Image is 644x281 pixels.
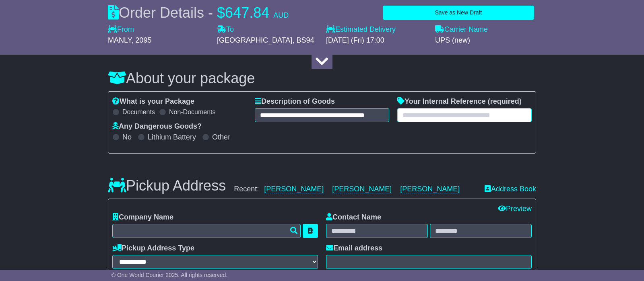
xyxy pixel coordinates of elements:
[225,4,269,21] span: 647.84
[397,97,522,106] label: Your Internal Reference (required)
[108,178,226,194] h3: Pickup Address
[108,25,134,34] label: From
[326,36,427,45] div: [DATE] (Fri) 17:00
[326,25,427,34] label: Estimated Delivery
[108,4,289,21] div: Order Details -
[112,244,194,253] label: Pickup Address Type
[326,213,381,222] label: Contact Name
[217,25,234,34] label: To
[326,244,382,253] label: Email address
[217,36,292,44] span: [GEOGRAPHIC_DATA]
[169,108,216,116] label: Non-Documents
[148,133,196,142] label: Lithium Battery
[112,122,202,131] label: Any Dangerous Goods?
[435,25,488,34] label: Carrier Name
[111,272,228,278] span: © One World Courier 2025. All rights reserved.
[498,205,532,213] a: Preview
[112,97,194,106] label: What is your Package
[108,70,536,86] h3: About your package
[217,4,225,21] span: $
[332,185,392,193] a: [PERSON_NAME]
[108,36,131,44] span: MANLY
[400,185,460,193] a: [PERSON_NAME]
[122,133,132,142] label: No
[292,36,314,44] span: , BS94
[383,6,534,20] button: Save as New Draft
[485,185,536,194] a: Address Book
[122,108,155,116] label: Documents
[131,36,151,44] span: , 2095
[112,213,173,222] label: Company Name
[273,11,289,19] span: AUD
[212,133,230,142] label: Other
[264,185,324,193] a: [PERSON_NAME]
[255,97,335,106] label: Description of Goods
[234,185,477,194] div: Recent:
[435,36,536,45] div: UPS (new)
